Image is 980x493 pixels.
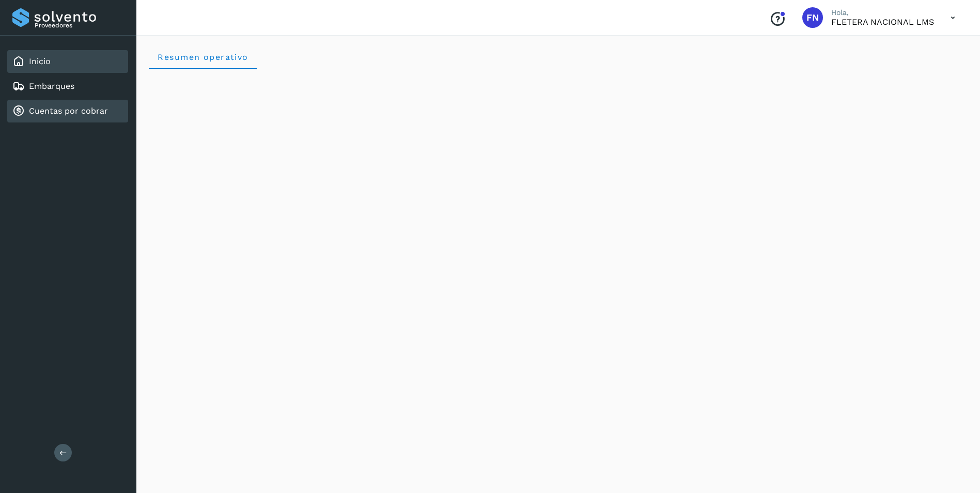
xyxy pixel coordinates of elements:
div: Embarques [7,75,128,98]
p: Hola, [831,8,934,17]
a: Inicio [29,56,51,66]
p: FLETERA NACIONAL LMS [831,17,934,27]
a: Cuentas por cobrar [29,106,108,116]
div: Inicio [7,50,128,73]
div: Cuentas por cobrar [7,100,128,122]
span: Resumen operativo [157,52,248,62]
p: Proveedores [35,22,124,29]
a: Embarques [29,81,74,91]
